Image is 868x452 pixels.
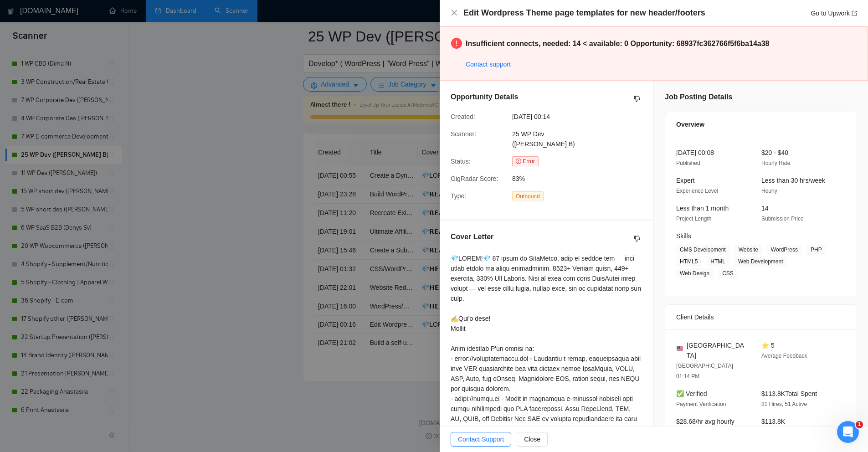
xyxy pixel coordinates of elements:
span: dislike [634,235,640,242]
span: Status: [451,158,471,165]
span: exclamation-circle [516,159,521,164]
h5: Job Posting Details [665,92,732,103]
span: Payment Verification [676,401,726,407]
span: WordPress [767,245,801,255]
span: Experience Level [676,188,718,194]
span: Web Design [676,268,713,278]
h5: Cover Letter [451,231,493,242]
button: Close [451,9,458,17]
span: $28.68/hr avg hourly rate paid [676,418,734,435]
span: Overview [676,119,704,129]
span: [DATE] 00:08 [676,149,714,156]
span: Scanner: [451,130,476,138]
span: [GEOGRAPHIC_DATA] [687,340,747,360]
button: dislike [632,93,642,104]
strong: Insufficient connects, needed: 14 < available: 0 Opportunity: 68937fc362766f5f6ba14a38 [466,40,770,47]
span: Published [676,160,700,166]
span: ⭐ 5 [761,342,775,349]
span: Skills [676,232,691,240]
span: Web Development [734,257,787,267]
span: Hourly [761,188,777,194]
span: $20 - $40 [761,149,788,156]
span: HTML [707,257,729,267]
img: 🇺🇸 [677,345,683,352]
button: Close [517,432,548,447]
iframe: Intercom live chat [837,421,859,443]
span: $113.8K [761,418,785,425]
span: 83% [512,174,649,184]
a: Contact support [466,61,511,68]
span: Average Feedback [761,353,807,359]
span: 14 [761,205,769,212]
span: CSS [719,268,737,278]
span: 25 WP Dev ([PERSON_NAME] B) [512,130,575,148]
button: Contact Support [451,432,511,447]
button: dislike [632,233,642,244]
span: CMS Development [676,245,729,255]
span: Less than 1 month [676,205,729,212]
span: Project Length [676,216,711,222]
span: Outbound [512,191,544,201]
span: Error [512,156,539,166]
span: Submission Price [761,216,804,222]
div: Client Details [676,305,846,329]
span: Contact Support [458,434,504,444]
span: Hourly Rate [761,160,790,166]
span: Close [524,434,540,444]
span: Expert [676,177,694,184]
span: 1 [856,421,863,428]
span: $113.8K Total Spent [761,390,817,397]
span: [DATE] 00:14 [512,112,649,122]
span: PHP [807,245,826,255]
span: close [451,9,458,16]
h4: Edit Wordpress Theme page templates for new header/footers [463,7,705,19]
span: GigRadar Score: [451,175,498,182]
span: ✅ Verified [676,390,707,397]
a: Go to Upworkexport [811,10,857,17]
span: Website [735,245,762,255]
span: dislike [634,95,640,103]
span: Less than 30 hrs/week [761,177,825,184]
span: exclamation-circle [451,38,462,49]
span: Type: [451,192,466,200]
span: [GEOGRAPHIC_DATA] 01:14 PM [676,363,733,380]
h5: Opportunity Details [451,92,518,103]
span: export [852,10,857,16]
span: HTML5 [676,257,701,267]
span: Created: [451,113,475,120]
span: 81 Hires, 51 Active [761,401,807,407]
